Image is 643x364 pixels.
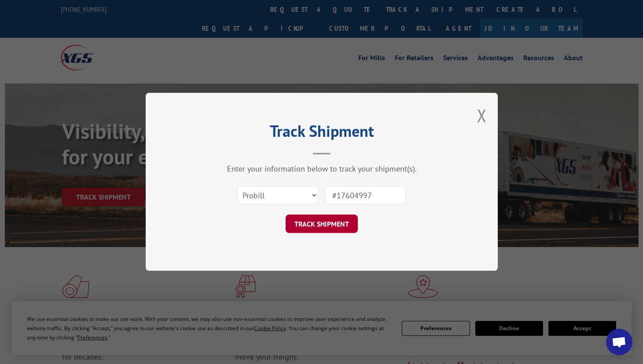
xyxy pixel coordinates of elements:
button: Close modal [477,104,487,127]
div: Enter your information below to track your shipment(s). [190,164,454,174]
input: Number(s) [325,186,406,205]
button: TRACK SHIPMENT [286,215,358,233]
div: Open chat [606,329,632,355]
h2: Track Shipment [190,125,454,142]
